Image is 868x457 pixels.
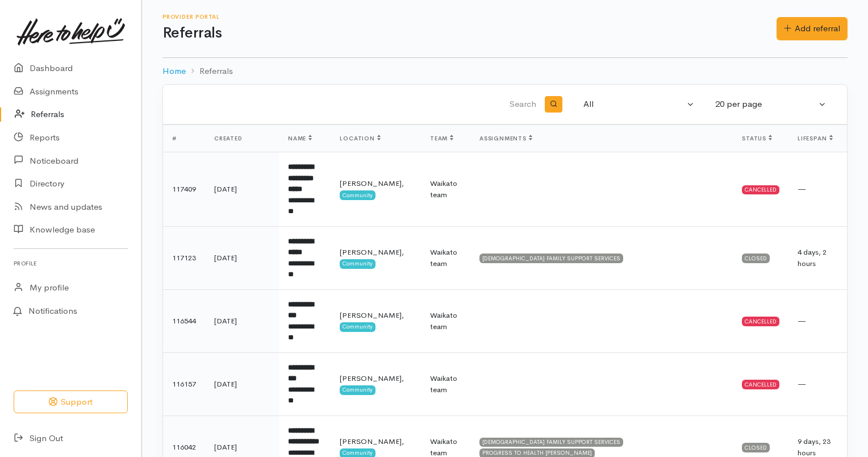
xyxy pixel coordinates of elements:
[742,135,772,142] span: Status
[708,93,833,115] button: 20 per page
[742,380,779,389] div: Cancelled
[742,185,779,194] div: Cancelled
[479,135,532,142] span: Assignments
[340,310,404,320] span: [PERSON_NAME],
[162,25,777,41] h1: Referrals
[577,93,702,115] button: All
[340,135,380,142] span: Location
[742,254,770,263] div: Closed
[430,310,461,332] div: Waikato team
[430,373,461,395] div: Waikato team
[479,438,623,447] div: [DEMOGRAPHIC_DATA] FAMILY SUPPORT SERVICES
[430,178,461,200] div: Waikato team
[162,65,186,78] a: Home
[214,442,237,452] time: [DATE]
[340,178,404,188] span: [PERSON_NAME],
[479,254,623,263] div: [DEMOGRAPHIC_DATA] FAMILY SUPPORT SERVICES
[788,352,847,416] td: —
[340,259,375,268] span: Community
[788,289,847,352] td: —
[340,322,375,331] span: Community
[340,385,375,394] span: Community
[742,443,770,452] div: Closed
[214,184,237,194] time: [DATE]
[163,352,205,416] td: 116157
[163,125,205,152] th: #
[430,247,461,269] div: Waikato team
[162,58,848,85] nav: breadcrumb
[777,17,848,40] a: Add referral
[742,317,779,326] div: Cancelled
[798,135,832,142] span: Lifespan
[583,98,685,111] div: All
[340,247,404,257] span: [PERSON_NAME],
[214,253,237,263] time: [DATE]
[288,135,312,142] span: Name
[14,256,128,271] h6: Profile
[162,14,777,20] h6: Provider Portal
[186,65,233,78] li: Referrals
[340,373,404,383] span: [PERSON_NAME],
[340,437,404,446] span: [PERSON_NAME],
[177,91,539,118] input: Search
[715,98,816,111] div: 20 per page
[205,125,279,152] th: Created
[163,152,205,227] td: 117409
[214,379,237,389] time: [DATE]
[214,316,237,326] time: [DATE]
[340,190,375,200] span: Community
[798,247,827,268] span: 4 days, 2 hours
[788,152,847,227] td: —
[163,226,205,289] td: 117123
[163,289,205,352] td: 116544
[14,390,128,414] button: Support
[430,135,453,142] span: Team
